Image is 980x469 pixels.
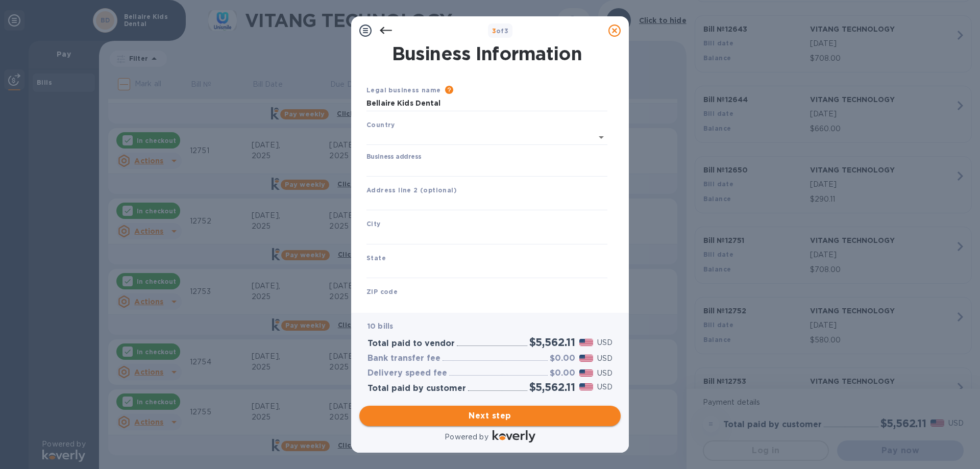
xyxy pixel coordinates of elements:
[367,384,466,393] h3: Total paid by customer
[579,339,593,346] img: USD
[529,381,575,393] h2: $5,562.11
[594,130,608,144] button: Open
[579,355,593,362] img: USD
[367,410,612,422] span: Next step
[366,86,441,94] b: Legal business name
[367,339,455,349] h3: Total paid to vendor
[579,369,593,377] img: USD
[597,337,612,348] p: USD
[364,43,609,64] h1: Business Information
[366,220,381,228] b: City
[366,254,386,262] b: State
[550,368,575,378] h3: $0.00
[550,354,575,363] h3: $0.00
[366,121,395,129] b: Country
[492,27,496,35] span: 3
[366,186,457,194] b: Address line 2 (optional)
[597,368,612,379] p: USD
[367,354,440,363] h3: Bank transfer fee
[597,353,612,364] p: USD
[579,383,593,390] img: USD
[366,154,421,160] label: Business address
[597,382,612,392] p: USD
[493,430,535,442] img: Logo
[492,27,509,35] b: of 3
[359,406,621,426] button: Next step
[367,322,393,330] b: 10 bills
[445,432,488,442] p: Powered by
[529,336,575,349] h2: $5,562.11
[367,368,447,378] h3: Delivery speed fee
[366,288,398,295] b: ZIP code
